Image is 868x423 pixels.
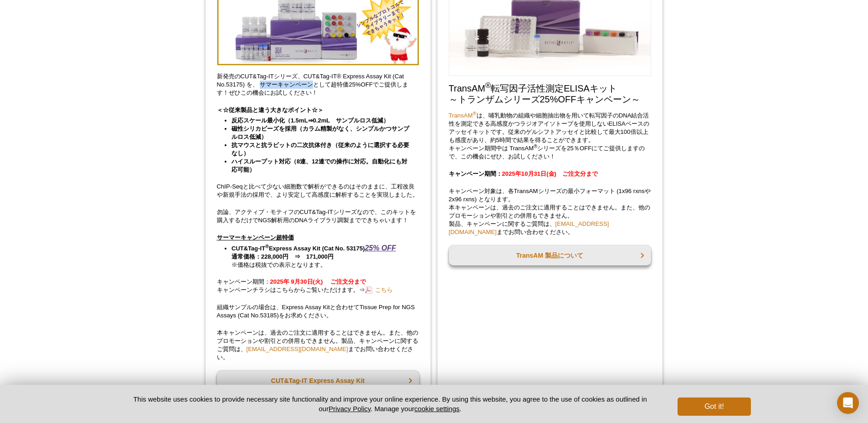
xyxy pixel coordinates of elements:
p: キャンペーン期間： キャンペーンチラシはこちらからご覧いただけます。⇒ [217,278,419,294]
p: 新発売のCUT&Tag-ITシリーズ、CUT&Tag-IT® Express Assay Kit (Cat No.53175) を、 サマーキャンペーンとして超特価25%OFFでご提供します！ぜ... [217,72,419,97]
strong: 抗マウスと抗ラビットの二次抗体付き（従来のように選択する必要なし） [231,142,409,157]
sup: ® [485,82,491,90]
p: ChIP-Seqと比べて少ない細胞数で解析ができるのはそのままに、工程改良や新規手法の採用で、より安定して高感度に解析することを実現しました。 [217,183,419,199]
strong: ＜☆従来製品と違う大きなポイント☆＞ [217,107,324,113]
strong: CUT&Tag-IT Express Assay Kit (Cat No. 53175) 通常価格：228,000円 ⇒ 171,000円 [231,245,396,260]
a: TransAM 製品について [449,245,651,265]
strong: キャンペーン期間： [449,170,598,177]
strong: ハイスループット対応（8連、12連での操作に対応。自動化にも対応可能） [231,158,407,173]
a: Privacy Policy [329,405,370,413]
li: ※価格は税抜での表示となります。 [231,244,410,269]
sup: ® [265,243,269,249]
p: 勿論、アクティブ・モティフのCUT&Tag-ITシリーズなので、このキットを購入するだけでNGS解析用のDNAライブラリ調製までできちゃいます！ [217,208,419,224]
em: 25% OFF [365,244,396,252]
button: Got it! [678,398,750,416]
h2: TransAM 転写因子活性測定ELISAキット ～トランザムシリーズ25%OFFキャンペーン～ [449,83,651,105]
p: This website uses cookies to provide necessary site functionality and improve your online experie... [118,394,663,413]
strong: 磁性シリカビーズを採用（カラム精製がなく、シンプルかつサンプルロス低減） [231,125,409,140]
span: 2025年10月31日(金) ご注文分まで [502,170,598,177]
p: キャンペーン対象は、各TransAMシリーズの最小フォーマット (1x96 rxnsや2x96 rxns) となります。 本キャンペーンは、過去のご注文に適用することはできません。また、他のプロ... [449,187,651,236]
p: 本キャンペーンは、過去のご注文に適用することはできません。また、他のプロモーションや割引との併用もできません。製品、キャンペーンに関するご質問は、 までお問い合わせください。 [217,329,419,362]
div: Open Intercom Messenger [837,392,859,414]
button: cookie settings [414,405,459,413]
p: は、哺乳動物の組織や細胞抽出物を用いて転写因子のDNA結合活性を測定できる高感度かつラジオアイソトープを使用しないELISAベースのアッセイキットです。従来のゲルシフトアッセイと比較して最大10... [449,112,651,161]
p: 組織サンプルの場合は、Express Assay Kitと合わせてTissue Prep for NGS Assays (Cat No.53185)をお求めください。 [217,303,419,320]
sup: ® [534,143,537,149]
strong: 2025年 9月30日(火) ご注文分まで [270,278,366,285]
a: CUT&Tag-IT Express Assay Kit [217,371,419,391]
u: サーマーキャンペーン超特価 [217,234,294,241]
sup: ® [473,111,477,116]
a: こちら [365,285,393,294]
a: TransAM® [449,112,477,119]
a: [EMAIL_ADDRESS][DOMAIN_NAME] [247,346,349,352]
a: [EMAIL_ADDRESS][DOMAIN_NAME] [449,220,609,235]
strong: 反応スケール最小化（1.5mL⇒0.2mL サンプルロス低減） [231,117,389,124]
